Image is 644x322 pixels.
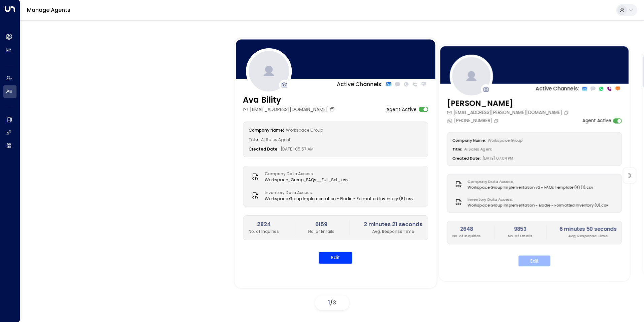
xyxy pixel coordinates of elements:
[559,225,616,233] h2: 6 minutes 50 seconds
[308,220,334,229] h2: 6159
[468,184,593,190] span: Workspace Group Implementation v2 - FAQs Template (4) (1).csv
[333,299,336,306] span: 3
[315,295,349,310] div: /
[308,229,334,235] p: No. of Emails
[518,256,550,266] button: Edit
[452,225,481,233] h2: 2648
[249,220,279,229] h2: 2824
[265,171,345,177] label: Company Data Access:
[488,137,523,143] span: Workspace Group
[464,146,492,152] span: AI Sales Agent
[494,118,501,123] button: Copy
[265,177,349,183] span: Workspace_Group_FAQs__Full_Set_.csv
[261,137,290,142] span: AI Sales Agent
[452,137,486,143] label: Company Name:
[249,146,279,152] label: Created Date:
[386,106,417,113] label: Agent Active
[447,109,571,116] div: [EMAIL_ADDRESS][PERSON_NAME][DOMAIN_NAME]
[265,190,410,196] label: Inventory Data Access:
[27,6,70,14] a: Manage Agents
[536,85,579,92] p: Active Channels:
[582,117,611,124] label: Agent Active
[468,202,608,208] span: Workspace Group Implementation - Elodie - Formatted Inventory (8).csv
[452,146,462,152] label: Title:
[329,107,336,112] button: Copy
[482,155,513,161] span: [DATE] 07:04 PM
[452,155,481,161] label: Created Date:
[508,233,533,239] p: No. of Emails
[468,179,590,184] label: Company Data Access:
[364,220,422,229] h2: 2 minutes 21 seconds
[319,252,352,264] button: Edit
[286,127,323,133] span: Workspace Group
[243,94,336,106] h3: Ava Bility
[447,117,501,124] div: [PHONE_NUMBER]
[452,233,481,239] p: No. of Inquiries
[249,229,279,235] p: No. of Inquiries
[559,233,616,239] p: Avg. Response Time
[508,225,533,233] h2: 9853
[265,196,414,202] span: Workspace Group Implementation - Elodie - Formatted Inventory (8).csv
[328,299,330,306] span: 1
[468,196,605,202] label: Inventory Data Access:
[249,127,284,133] label: Company Name:
[337,80,383,88] p: Active Channels:
[364,229,422,235] p: Avg. Response Time
[243,106,336,113] div: [EMAIL_ADDRESS][DOMAIN_NAME]
[281,146,314,152] span: [DATE] 05:57 AM
[447,98,571,109] h3: [PERSON_NAME]
[563,110,570,115] button: Copy
[249,137,259,142] label: Title:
